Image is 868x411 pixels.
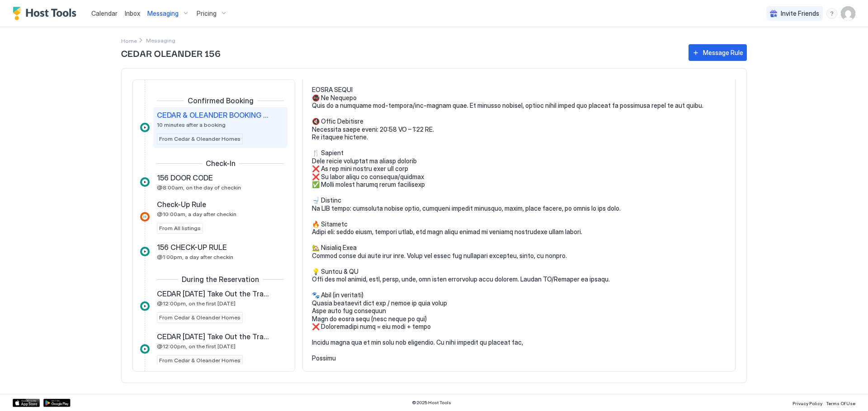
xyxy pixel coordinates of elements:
span: CEDAR & OLEANDER BOOKING CONFIRMED [157,111,269,120]
div: Message Rule [703,48,743,57]
div: menu [826,8,837,19]
span: Pricing [197,9,217,18]
a: Privacy Policy [793,398,822,407]
span: 156 CHECK-UP RULE [157,243,227,252]
div: User profile [841,6,855,21]
a: Google Play Store [43,399,71,407]
span: Terms Of Use [826,401,855,406]
span: @8:00am, on the day of checkin [157,184,241,191]
span: From Cedar & Oleander Homes [159,314,241,322]
span: Calendar [91,9,118,17]
span: Confirmed Booking [188,96,254,105]
span: @10:00am, a day after checkin [157,211,236,217]
a: Home [121,36,137,45]
span: From Cedar & Oleander Homes [159,135,241,143]
span: Home [121,37,137,44]
span: CEDAR OLEANDER 156 [121,46,679,60]
span: Breadcrumb [146,37,175,44]
span: Messaging [147,9,179,18]
div: Breadcrumb [121,36,137,45]
a: Host Tools Logo [13,7,80,20]
span: Check-In [206,159,236,168]
span: @12:00pm, on the first [DATE] [157,300,236,307]
a: Terms Of Use [826,398,855,407]
span: From All listings [159,224,201,232]
span: During the Reservation [182,275,259,284]
span: 10 minutes after a booking [157,121,226,128]
a: Calendar [91,9,118,18]
button: Message Rule [689,44,747,61]
span: Privacy Policy [793,401,822,406]
a: App Store [13,399,40,407]
span: Invite Friends [781,9,819,18]
span: CEDAR [DATE] Take Out the Trash [157,332,269,341]
span: © 2025 Host Tools [412,400,451,406]
span: Inbox [125,9,140,17]
span: From Cedar & Oleander Homes [159,356,241,365]
span: Check-Up Rule [157,200,206,209]
span: @1:00pm, a day after checkin [157,254,233,260]
span: 156 DOOR CODE [157,173,213,182]
a: Inbox [125,9,140,18]
span: @12:00pm, on the first [DATE] [157,343,236,350]
span: CEDAR [DATE] Take Out the Trash [157,289,269,298]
